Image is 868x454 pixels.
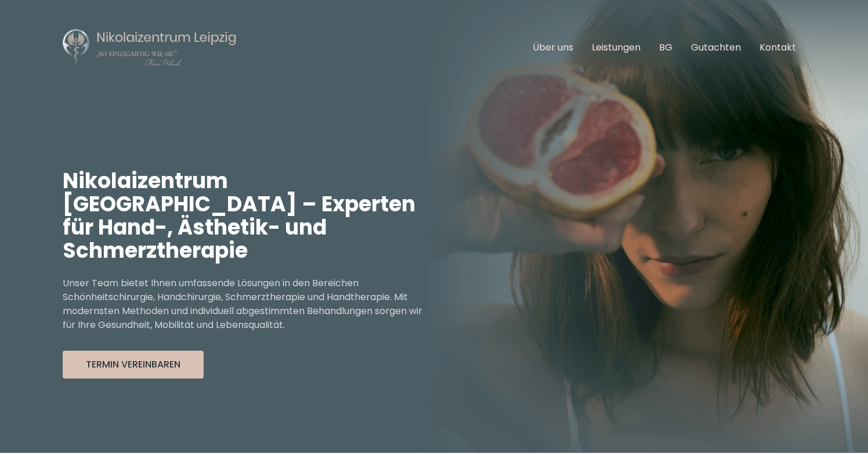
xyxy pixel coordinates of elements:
[691,41,741,54] a: Gutachten
[63,351,204,379] button: Termin Vereinbaren
[63,276,434,332] p: Unser Team bietet Ihnen umfassende Lösungen in den Bereichen Schönheitschirurgie, Handchirurgie, ...
[63,170,434,262] h1: Nikolaizentrum [GEOGRAPHIC_DATA] – Experten für Hand-, Ästhetik- und Schmerztherapie
[533,41,573,54] a: Über uns
[592,41,641,54] a: Leistungen
[659,41,672,54] a: BG
[759,41,796,54] a: Kontakt
[63,28,237,67] img: Nikolaizentrum Leipzig Logo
